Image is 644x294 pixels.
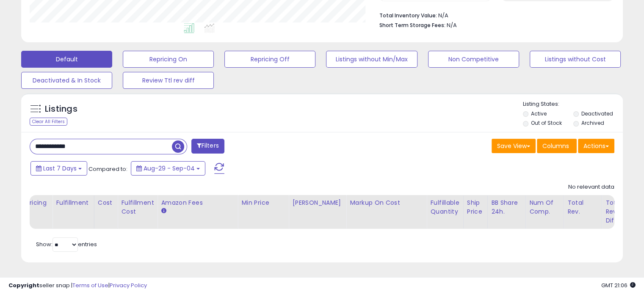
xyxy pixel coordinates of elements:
[191,139,224,154] button: Filters
[537,139,577,153] button: Columns
[8,281,39,289] strong: Copyright
[379,12,437,19] b: Total Inventory Value:
[379,22,445,29] b: Short Term Storage Fees:
[531,119,562,126] label: Out of Stock
[144,164,195,173] span: Aug-29 - Sep-04
[447,21,457,29] span: N/A
[531,110,547,117] label: Active
[492,139,536,153] button: Save View
[45,103,77,115] h5: Listings
[350,198,423,207] div: Markup on Cost
[578,139,614,153] button: Actions
[8,282,147,290] div: seller snap | |
[379,10,608,20] li: N/A
[72,281,108,289] a: Terms of Use
[161,207,166,215] small: Amazon Fees.
[224,51,315,68] button: Repricing Off
[98,198,114,207] div: Cost
[568,183,614,191] div: No relevant data
[529,198,560,216] div: Num of Comp.
[542,142,569,150] span: Columns
[30,161,87,176] button: Last 7 Days
[123,51,214,68] button: Repricing On
[36,240,97,248] span: Show: entries
[241,198,285,207] div: Min Price
[346,195,427,229] th: The percentage added to the cost of goods (COGS) that forms the calculator for Min & Max prices.
[605,198,622,225] div: Total Rev. Diff.
[567,198,598,216] div: Total Rev.
[21,72,112,89] button: Deactivated & In Stock
[581,119,604,126] label: Archived
[30,118,67,126] div: Clear All Filters
[88,165,127,173] span: Compared to:
[56,198,90,207] div: Fulfillment
[292,198,343,207] div: [PERSON_NAME]
[18,198,49,207] div: Repricing
[601,281,636,289] span: 2025-09-12 21:06 GMT
[430,198,459,216] div: Fulfillable Quantity
[581,110,613,117] label: Deactivated
[530,51,621,68] button: Listings without Cost
[523,100,623,108] p: Listing States:
[123,72,214,89] button: Review Ttl rev diff
[131,161,205,176] button: Aug-29 - Sep-04
[110,281,147,289] a: Privacy Policy
[491,198,522,216] div: BB Share 24h.
[43,164,77,173] span: Last 7 Days
[467,198,484,216] div: Ship Price
[121,198,154,216] div: Fulfillment Cost
[21,51,112,68] button: Default
[428,51,519,68] button: Non Competitive
[161,198,234,207] div: Amazon Fees
[326,51,417,68] button: Listings without Min/Max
